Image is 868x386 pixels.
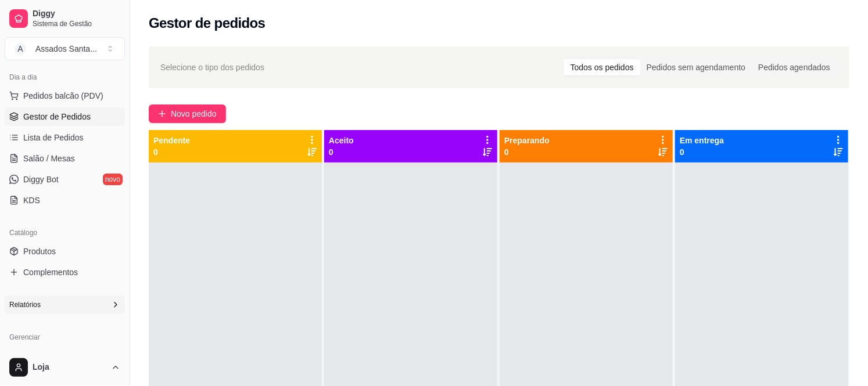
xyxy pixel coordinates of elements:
p: Preparando [504,135,550,146]
a: Salão / Mesas [5,149,125,168]
p: 0 [504,146,550,158]
a: Produtos [5,242,125,261]
span: Diggy [33,9,120,19]
span: Novo pedido [171,107,217,120]
span: plus [158,110,166,118]
p: Em entrega [680,135,724,146]
div: Gerenciar [5,328,125,347]
button: Loja [5,353,125,381]
span: Sistema de Gestão [33,19,120,28]
span: Gestor de Pedidos [23,111,91,122]
div: Pedidos agendados [752,59,837,75]
button: Novo pedido [149,104,226,123]
span: Salão / Mesas [23,153,75,164]
p: 0 [329,146,354,158]
span: Selecione o tipo dos pedidos [160,61,264,74]
a: Lista de Pedidos [5,128,125,147]
a: DiggySistema de Gestão [5,5,125,33]
span: Diggy Bot [23,174,59,185]
span: Relatórios [9,300,41,309]
a: Gestor de Pedidos [5,107,125,126]
span: Produtos [23,246,56,257]
p: 0 [680,146,724,158]
a: Diggy Botnovo [5,170,125,189]
div: Catálogo [5,223,125,242]
p: Pendente [153,135,190,146]
div: Dia a dia [5,68,125,86]
button: Select a team [5,37,125,60]
a: KDS [5,191,125,210]
div: Todos os pedidos [564,59,640,75]
button: Pedidos balcão (PDV) [5,86,125,105]
a: Entregadoresnovo [5,347,125,365]
span: A [15,43,26,55]
span: Complementos [23,266,78,278]
span: KDS [23,194,40,206]
p: Aceito [329,135,354,146]
div: Pedidos sem agendamento [640,59,752,75]
h2: Gestor de pedidos [149,14,266,33]
a: Complementos [5,263,125,282]
p: 0 [153,146,190,158]
span: Loja [33,362,106,373]
span: Lista de Pedidos [23,132,84,143]
div: Assados Santa ... [35,43,97,55]
span: Pedidos balcão (PDV) [23,90,103,102]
